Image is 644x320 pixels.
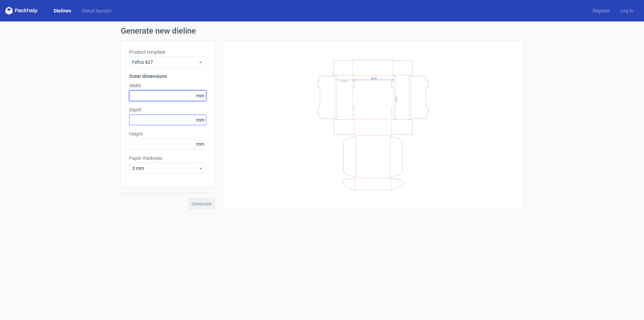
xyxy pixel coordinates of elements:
a: Diecut layouts [76,7,117,14]
h1: Generate new dieline [121,27,523,35]
text: Height [340,80,347,82]
text: Depth [395,95,398,101]
span: mm [194,91,206,101]
a: Register [587,7,615,14]
label: Height [129,131,206,137]
label: Paper thickness [129,155,206,162]
a: Log in [615,7,639,14]
a: Dielines [48,7,76,14]
label: Product template [129,49,206,55]
label: Width [129,82,206,89]
label: Depth [129,106,206,113]
span: mm [194,115,206,125]
span: mm [194,139,206,149]
h3: Outer dimensions [129,73,206,80]
span: Fefco 427 [132,59,198,65]
text: Width [371,77,377,80]
span: 3 mm [132,165,198,172]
